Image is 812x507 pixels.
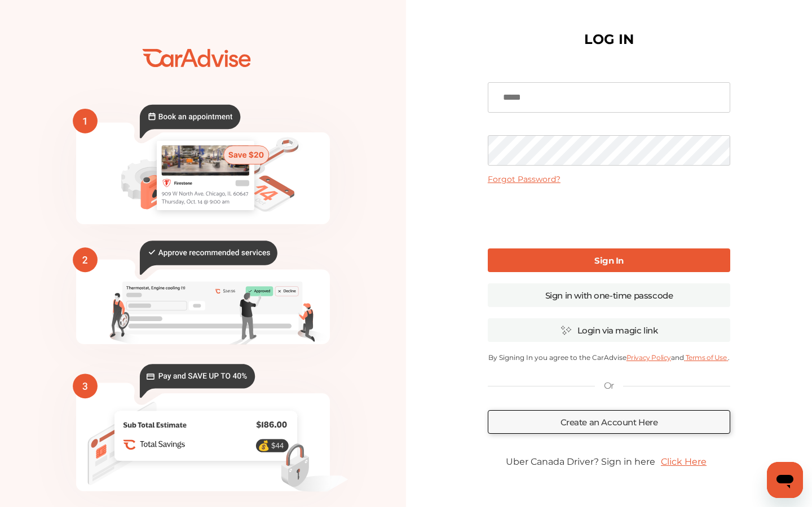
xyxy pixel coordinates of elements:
[488,318,730,342] a: Login via magic link
[626,353,671,362] a: Privacy Policy
[258,440,270,452] text: 💰
[584,34,634,45] h1: LOG IN
[655,451,712,473] a: Click Here
[506,456,655,467] span: Uber Canada Driver? Sign in here
[561,325,572,336] img: magic_icon.32c66aac.svg
[767,462,803,498] iframe: Button to launch messaging window
[488,410,730,434] a: Create an Account Here
[594,255,624,266] b: Sign In
[488,174,561,184] a: Forgot Password?
[684,353,728,362] a: Terms of Use
[523,193,695,237] iframe: reCAPTCHA
[604,380,614,392] p: Or
[488,353,730,362] p: By Signing In you agree to the CarAdvise and .
[488,248,730,272] a: Sign In
[488,283,730,307] a: Sign in with one-time passcode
